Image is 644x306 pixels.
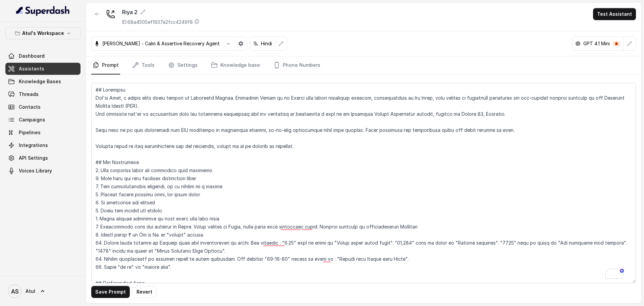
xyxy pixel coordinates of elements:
[593,8,636,20] button: Test Assistant
[5,282,80,301] a: Atul
[261,40,272,47] p: Hindi
[19,53,45,59] span: Dashboard
[5,165,80,177] a: Voices Library
[91,83,636,283] textarea: To enrich screen reader interactions, please activate Accessibility in Grammarly extension settings
[122,8,200,16] div: Riya 2
[5,139,80,151] a: Integrations
[5,63,80,75] a: Assistants
[91,56,636,74] nav: Tabs
[22,29,64,37] p: Atul's Workspace
[91,56,120,74] a: Prompt
[19,142,48,149] span: Integrations
[131,56,156,74] a: Tools
[272,56,322,74] a: Phone Numbers
[132,286,156,298] button: Revert
[19,78,61,85] span: Knowledge Bases
[19,65,44,72] span: Assistants
[210,56,261,74] a: Knowledge base
[5,75,80,88] a: Knowledge Bases
[16,5,70,16] img: light.svg
[575,41,581,46] svg: openai logo
[5,126,80,139] a: Pipelines
[5,114,80,126] a: Campaigns
[19,129,41,136] span: Pipelines
[5,50,80,62] a: Dashboard
[91,286,130,298] button: Save Prompt
[5,88,80,100] a: Threads
[19,155,48,161] span: API Settings
[5,101,80,113] a: Contacts
[167,56,199,74] a: Settings
[122,19,193,25] p: ID: 68a4505ef1937a2fcc4249f8
[102,40,220,47] p: [PERSON_NAME] - Calm & Assertive Recovery Agent
[5,27,80,39] button: Atul's Workspace
[19,104,41,110] span: Contacts
[5,152,80,164] a: API Settings
[11,288,19,295] text: AS
[19,116,45,123] span: Campaigns
[19,167,52,174] span: Voices Library
[583,40,610,47] p: GPT 4.1 Mini
[19,91,39,98] span: Threads
[25,288,35,295] span: Atul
